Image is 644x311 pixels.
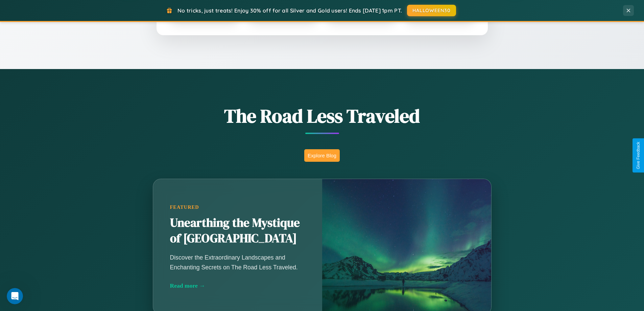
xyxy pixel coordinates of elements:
div: Featured [170,204,305,210]
div: Give Feedback [636,142,641,169]
span: No tricks, just treats! Enjoy 30% off for all Silver and Gold users! Ends [DATE] 1pm PT. [177,7,402,14]
h1: The Road Less Traveled [119,103,525,129]
button: HALLOWEEN30 [407,5,456,16]
h2: Unearthing the Mystique of [GEOGRAPHIC_DATA] [170,215,305,246]
button: Explore Blog [304,149,340,162]
div: Read more → [170,282,305,289]
p: Discover the Extraordinary Landscapes and Enchanting Secrets on The Road Less Traveled. [170,253,305,272]
iframe: Intercom live chat [7,288,23,304]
